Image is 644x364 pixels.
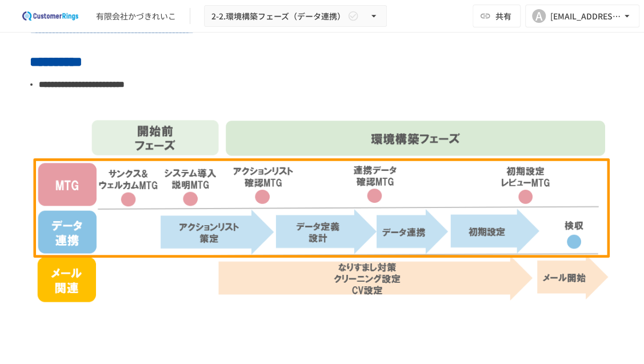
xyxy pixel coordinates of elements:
div: 有限会社かづきれいこ [96,10,176,22]
div: [EMAIL_ADDRESS][DOMAIN_NAME] [550,9,621,23]
img: 2eEvPB0nRDFhy0583kMjGN2Zv6C2P7ZKCFl8C3CzR0M [14,7,87,25]
button: 共有 [473,5,521,27]
img: 6kbtBY0OlLkqHZZ9EjpJT6u9L9muINQP7gxLH2e9g27 [30,116,614,304]
span: 2-2.環境構築フェーズ（データ連携） [211,9,345,23]
span: 共有 [495,10,511,22]
button: A[EMAIL_ADDRESS][DOMAIN_NAME] [525,5,639,27]
button: 2-2.環境構築フェーズ（データ連携） [204,5,387,27]
div: A [532,9,546,23]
